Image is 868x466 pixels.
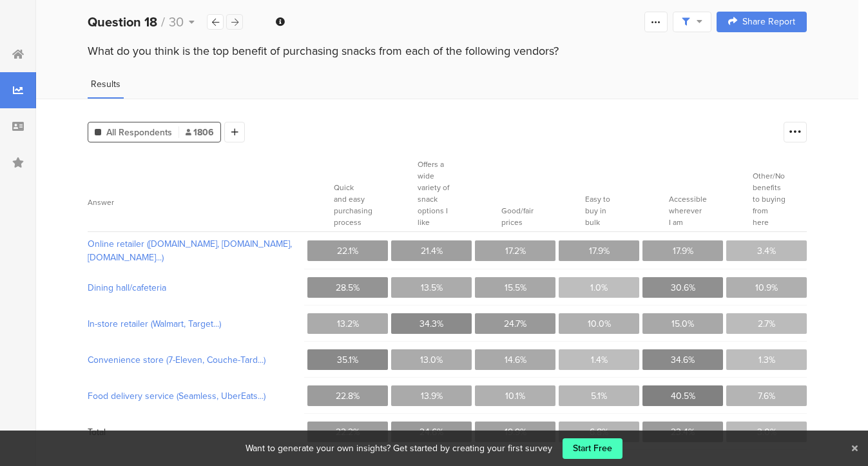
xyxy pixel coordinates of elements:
span: 1.4% [591,353,608,367]
span: 10.1% [505,389,525,403]
span: Share Report [742,17,795,26]
span: 10.0% [588,317,611,331]
span: 1.3% [758,353,775,367]
span: Online retailer ([DOMAIN_NAME], [DOMAIN_NAME], [DOMAIN_NAME]...) [88,237,303,264]
span: 22.2% [336,425,360,439]
span: 21.4% [421,244,443,258]
span: 13.5% [421,281,443,295]
span: Accessible wherever I am [669,193,707,228]
span: 3.4% [757,244,776,258]
span: 34.3% [420,317,443,331]
span: Food delivery service (Seamless, UberEats...) [88,389,303,403]
span: 15.5% [505,281,526,295]
span: 17.9% [589,244,610,258]
span: 10.9% [755,281,778,295]
span: 17.2% [505,244,526,258]
span: Offers a wide variety of snack options I like [418,159,449,228]
span: Answer [88,197,114,208]
div: What do you think is the top benefit of purchasing snacks from each of the following vendors? [88,43,807,59]
span: 22.8% [336,389,360,403]
span: 24.7% [504,317,526,331]
span: Good/fair prices [501,205,534,228]
span: 1.0% [590,281,608,295]
a: Start Free [563,438,622,459]
div: Total [88,425,106,439]
span: 40.5% [671,389,695,403]
span: / [161,12,165,32]
span: 35.1% [337,353,358,367]
span: 1806 [186,126,214,139]
span: 30.6% [671,281,695,295]
span: 7.6% [758,389,775,403]
span: 13.2% [337,317,359,331]
div: Want to generate your own insights? [246,442,391,455]
span: Easy to buy in bulk [585,193,610,228]
span: 28.5% [336,281,360,295]
span: 3.0% [757,425,776,439]
div: Get started by creating your first survey [393,442,552,455]
span: 2.7% [758,317,775,331]
span: Dining hall/cafeteria [88,281,303,295]
span: In-store retailer (Walmart, Target...) [88,317,303,331]
span: 6.8% [590,425,608,439]
span: Results [91,77,121,91]
span: 13.9% [421,389,443,403]
span: Other/No benefits to buying from here [753,170,786,228]
span: 15.0% [671,317,694,331]
span: 19.9% [505,425,526,439]
span: 22.1% [337,244,358,258]
span: 5.1% [591,389,607,403]
span: 34.6% [671,353,695,367]
span: Convenience store (7-Eleven, Couche-Tard...) [88,353,303,367]
span: 30 [169,12,184,32]
span: 13.0% [420,353,443,367]
span: 24.6% [420,425,443,439]
span: 17.9% [673,244,693,258]
span: 23.4% [671,425,695,439]
span: All Respondents [106,126,172,139]
span: 14.6% [505,353,526,367]
b: Question 18 [88,12,157,32]
span: Quick and easy purchasing process [334,182,372,228]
